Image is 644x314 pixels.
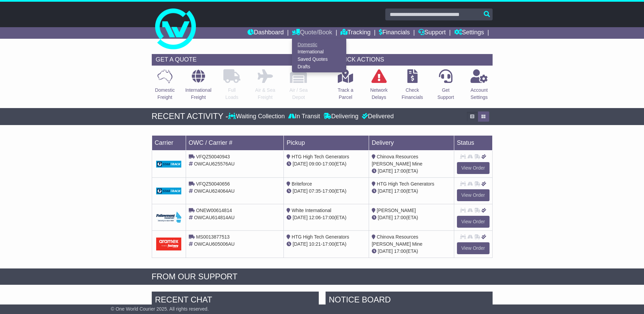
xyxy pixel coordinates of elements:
[185,69,212,105] a: InternationalFreight
[454,27,484,39] a: Settings
[360,113,394,120] div: Delivered
[454,135,492,150] td: Status
[370,69,388,105] a: NetworkDelays
[156,212,182,223] img: Followmont_Transport_Dark.png
[152,111,228,121] div: RECENT ACTIVITY -
[323,241,334,247] span: 17:00
[194,188,235,194] span: OWCAU624064AU
[323,215,334,220] span: 17:00
[457,162,490,174] a: View Order
[292,234,349,240] span: HTG High Tech Generators
[378,188,393,194] span: [DATE]
[457,189,490,201] a: View Order
[293,241,308,247] span: [DATE]
[287,160,366,168] div: - (ETA)
[379,27,410,39] a: Financials
[323,188,334,194] span: 17:00
[372,188,451,195] div: (ETA)
[372,234,422,247] span: Chinova Resources [PERSON_NAME] Mine
[394,215,406,220] span: 17:00
[196,181,230,187] span: VFQZ50040656
[292,48,346,56] a: International
[287,113,322,120] div: In Transit
[437,69,454,105] a: GetSupport
[394,168,406,174] span: 17:00
[341,27,370,39] a: Tracking
[377,208,416,213] span: [PERSON_NAME]
[292,63,346,70] a: Drafts
[402,87,423,101] p: Check Financials
[337,69,354,105] a: Track aParcel
[292,208,331,213] span: White International
[377,181,434,187] span: HTG High Tech Generators
[152,272,493,282] div: FROM OUR SUPPORT
[326,292,493,310] div: NOTICE BOARD
[287,188,366,195] div: - (ETA)
[284,135,369,150] td: Pickup
[309,161,321,167] span: 09:00
[309,241,321,247] span: 10:21
[394,248,406,254] span: 17:00
[378,168,393,174] span: [DATE]
[154,69,175,105] a: DomesticFreight
[293,161,308,167] span: [DATE]
[471,87,488,101] p: Account Settings
[372,248,451,255] div: (ETA)
[255,87,275,101] p: Air & Sea Freight
[196,208,232,213] span: ONEW00614814
[196,154,230,159] span: VFQZ50040943
[378,215,393,220] span: [DATE]
[186,135,284,150] td: OWC / Carrier #
[156,161,182,168] img: GetCarrierServiceDarkLogo
[293,215,308,220] span: [DATE]
[309,188,321,194] span: 07:35
[401,69,423,105] a: CheckFinancials
[223,87,240,101] p: Full Loads
[290,87,308,101] p: Air / Sea Depot
[338,87,353,101] p: Track a Parcel
[156,238,182,250] img: Aramex.png
[292,181,312,187] span: Briteforce
[185,87,211,101] p: International Freight
[194,241,235,247] span: OWCAU605006AU
[228,113,286,120] div: Waiting Collection
[292,27,332,39] a: Quote/Book
[152,54,312,66] div: GET A QUOTE
[457,216,490,228] a: View Order
[111,306,209,312] span: © One World Courier 2025. All rights reserved.
[292,154,349,159] span: HTG High Tech Generators
[287,214,366,221] div: - (ETA)
[152,292,319,310] div: RECENT CHAT
[292,39,346,72] div: Quote/Book
[394,188,406,194] span: 17:00
[370,87,387,101] p: Network Delays
[287,241,366,248] div: - (ETA)
[196,234,229,240] span: MS0013877513
[309,215,321,220] span: 12:06
[155,87,174,101] p: Domestic Freight
[372,168,451,175] div: (ETA)
[322,113,360,120] div: Delivering
[156,188,182,194] img: GetCarrierServiceDarkLogo
[293,188,308,194] span: [DATE]
[457,242,490,254] a: View Order
[194,215,235,220] span: OWCAU614814AU
[194,161,235,167] span: OWCAU625576AU
[292,41,346,48] a: Domestic
[378,248,393,254] span: [DATE]
[372,214,451,221] div: (ETA)
[332,54,493,66] div: QUICK ACTIONS
[418,27,446,39] a: Support
[292,56,346,63] a: Saved Quotes
[437,87,454,101] p: Get Support
[369,135,454,150] td: Delivery
[372,154,422,167] span: Chinova Resources [PERSON_NAME] Mine
[470,69,488,105] a: AccountSettings
[152,135,186,150] td: Carrier
[247,27,284,39] a: Dashboard
[323,161,334,167] span: 17:00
